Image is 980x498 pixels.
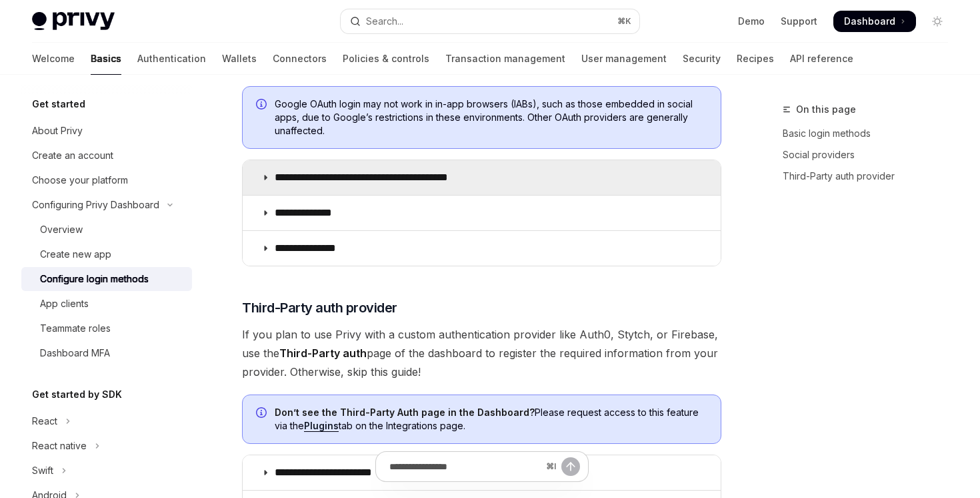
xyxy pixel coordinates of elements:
strong: Third-Party auth [279,346,367,360]
div: Swift [32,463,53,479]
a: User management [581,43,667,75]
div: Search... [366,13,403,29]
a: Support [781,15,817,28]
a: Dashboard [833,11,916,32]
div: Dashboard MFA [40,345,110,361]
button: Toggle Swift section [21,459,192,483]
h5: Get started by SDK [32,387,122,403]
a: Wallets [222,43,257,75]
a: Create an account [21,144,192,168]
a: App clients [21,292,192,316]
span: ⌘ K [617,16,631,27]
a: Configure login methods [21,267,192,291]
button: Toggle dark mode [927,11,948,32]
a: Overview [21,218,192,242]
button: Send message [561,457,580,476]
span: Third-Party auth provider [242,298,397,317]
a: Demo [738,15,765,28]
a: Welcome [32,43,75,75]
button: Toggle Configuring Privy Dashboard section [21,193,192,217]
div: Configuring Privy Dashboard [32,197,159,213]
a: About Privy [21,119,192,143]
a: Security [683,43,721,75]
a: Connectors [273,43,327,75]
span: If you plan to use Privy with a custom authentication provider like Auth0, Stytch, or Firebase, u... [242,325,721,381]
span: Dashboard [844,15,895,28]
a: Authentication [137,43,206,75]
img: light logo [32,12,115,31]
button: Toggle React native section [21,434,192,458]
a: Dashboard MFA [21,341,192,365]
a: Create new app [21,242,192,266]
a: Transaction management [445,43,565,75]
svg: Info [256,407,269,421]
svg: Info [256,99,269,112]
div: Choose your platform [32,172,128,188]
div: React [32,413,57,429]
div: Create new app [40,246,111,262]
div: Overview [40,222,83,238]
button: Open search [341,9,639,33]
div: Create an account [32,148,113,164]
span: Google OAuth login may not work in in-app browsers (IABs), such as those embedded in social apps,... [275,97,707,138]
span: On this page [796,101,856,117]
button: Toggle React section [21,409,192,433]
span: Please request access to this feature via the tab on the Integrations page. [275,406,707,433]
a: Choose your platform [21,168,192,192]
div: Configure login methods [40,271,149,287]
a: Recipes [737,43,774,75]
strong: Don’t see the Third-Party Auth page in the Dashboard? [275,407,535,418]
div: React native [32,438,87,454]
a: Teammate roles [21,316,192,340]
a: Plugins [304,420,339,432]
a: Social providers [783,144,959,166]
div: About Privy [32,123,83,139]
a: API reference [790,43,853,75]
input: Ask a question... [389,452,541,481]
h5: Get started [32,96,85,112]
a: Basics [91,43,121,75]
a: Third-Party auth provider [783,166,959,187]
div: Teammate roles [40,320,111,336]
a: Basic login methods [783,123,959,144]
div: App clients [40,296,89,312]
a: Policies & controls [343,43,429,75]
